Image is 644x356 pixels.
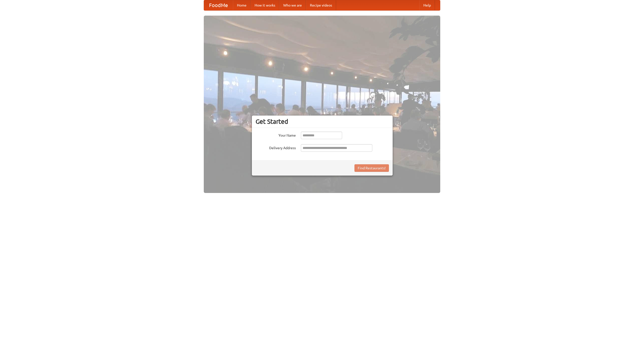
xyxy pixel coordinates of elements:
button: Find Restaurants! [354,164,389,172]
a: How it works [251,0,279,10]
h3: Get Started [256,118,389,125]
a: Who we are [279,0,306,10]
a: Home [233,0,251,10]
label: Delivery Address [256,144,296,150]
label: Your Name [256,132,296,138]
a: Recipe videos [306,0,336,10]
a: FoodMe [204,0,233,10]
a: Help [419,0,435,10]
